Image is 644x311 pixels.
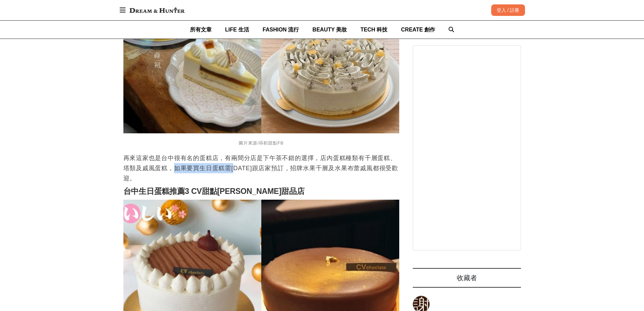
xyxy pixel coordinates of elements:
a: TECH 科技 [360,21,387,39]
span: BEAUTY 美妝 [312,27,347,32]
span: 圖片來源/蒔初甜點FB [239,140,284,146]
a: 所有文章 [190,21,212,39]
div: 登入 / 註冊 [491,4,525,16]
span: TECH 科技 [360,27,387,32]
a: CREATE 創作 [401,21,435,39]
a: LIFE 生活 [225,21,249,39]
p: 再來這家也是台中很有名的蛋糕店，有兩間分店是下午茶不錯的選擇，店內蛋糕種類有千層蛋糕、塔類及戚風蛋糕，如果要買生日蛋糕需[DATE]跟店家預訂，招牌水果千層及水果布蕾戚風都很受歡迎。 [123,153,399,183]
a: FASHION 流行 [263,21,299,39]
span: LIFE 生活 [225,27,249,32]
strong: 台中生日蛋糕推薦3 CV甜點[PERSON_NAME]甜品店 [123,187,305,196]
img: Dream & Hunter [126,4,188,16]
span: 收藏者 [457,274,477,282]
span: FASHION 流行 [263,27,299,32]
a: BEAUTY 美妝 [312,21,347,39]
span: 所有文章 [190,27,212,32]
span: CREATE 創作 [401,27,435,32]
